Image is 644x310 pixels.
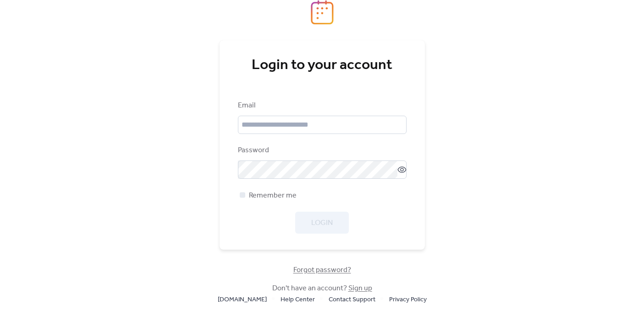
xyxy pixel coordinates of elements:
span: Remember me [249,190,297,201]
a: Privacy Policy [389,294,427,305]
div: Password [238,145,405,156]
span: Help Center [281,294,315,305]
span: Contact Support [329,294,375,305]
a: [DOMAIN_NAME] [218,294,267,305]
span: [DOMAIN_NAME] [218,294,267,305]
span: Forgot password? [293,265,351,276]
a: Contact Support [329,294,375,305]
span: Privacy Policy [389,294,427,305]
div: Email [238,100,405,111]
div: Login to your account [238,56,407,75]
a: Sign up [348,281,372,295]
span: Don't have an account? [272,283,372,294]
a: Forgot password? [293,267,351,273]
a: Help Center [281,294,315,305]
